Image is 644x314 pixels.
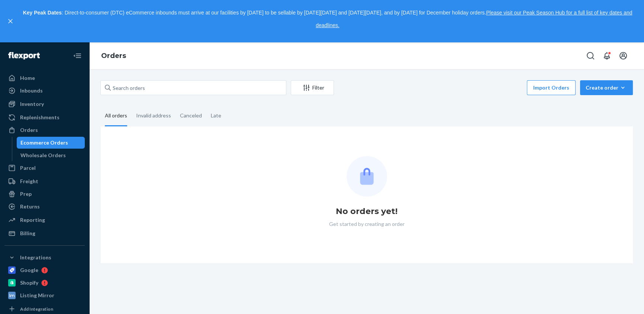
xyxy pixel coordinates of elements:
[616,48,631,63] button: Open account menu
[20,203,40,210] div: Returns
[20,279,38,287] div: Shopify
[20,230,35,237] div: Billing
[20,164,36,172] div: Parcel
[20,306,53,312] div: Add Integration
[20,254,51,261] div: Integrations
[20,266,38,274] div: Google
[4,175,85,187] a: Freight
[347,156,387,197] img: Empty list
[316,10,632,28] a: Please visit our Peak Season Hub for a full list of key dates and deadlines.
[4,201,85,213] a: Returns
[291,84,334,91] div: Filter
[20,190,32,198] div: Prep
[586,84,627,91] div: Create order
[527,80,576,95] button: Import Orders
[4,289,85,301] a: Listing Mirror
[8,52,40,59] img: Flexport logo
[20,100,44,108] div: Inventory
[20,126,38,134] div: Orders
[17,149,85,161] a: Wholesale Orders
[4,277,85,289] a: Shopify
[583,48,598,63] button: Open Search Box
[599,48,614,63] button: Open notifications
[4,227,85,239] a: Billing
[291,80,334,95] button: Filter
[4,304,85,313] a: Add Integration
[17,137,85,149] a: Ecommerce Orders
[18,7,637,32] p: : Direct-to-consumer (DTC) eCommerce inbounds must arrive at our facilities by [DATE] to be sella...
[4,124,85,136] a: Orders
[20,114,59,121] div: Replenishments
[20,87,43,94] div: Inbounds
[105,106,127,126] div: All orders
[180,106,202,125] div: Canceled
[70,48,85,63] button: Close Navigation
[7,17,14,25] button: close,
[20,216,45,224] div: Reporting
[4,252,85,263] button: Integrations
[136,106,171,125] div: Invalid address
[580,80,633,95] button: Create order
[4,188,85,200] a: Prep
[336,205,397,217] h1: No orders yet!
[4,85,85,97] a: Inbounds
[20,139,68,146] div: Ecommerce Orders
[4,162,85,174] a: Parcel
[4,72,85,84] a: Home
[20,178,38,185] div: Freight
[4,98,85,110] a: Inventory
[329,220,405,228] p: Get started by creating an order
[20,292,54,299] div: Listing Mirror
[4,111,85,123] a: Replenishments
[20,74,35,82] div: Home
[20,152,66,159] div: Wholesale Orders
[100,80,286,95] input: Search orders
[101,52,126,60] a: Orders
[211,106,221,125] div: Late
[23,10,62,16] strong: Key Peak Dates
[4,214,85,226] a: Reporting
[16,5,32,12] span: Chat
[4,264,85,276] a: Google
[95,45,132,67] ol: breadcrumbs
